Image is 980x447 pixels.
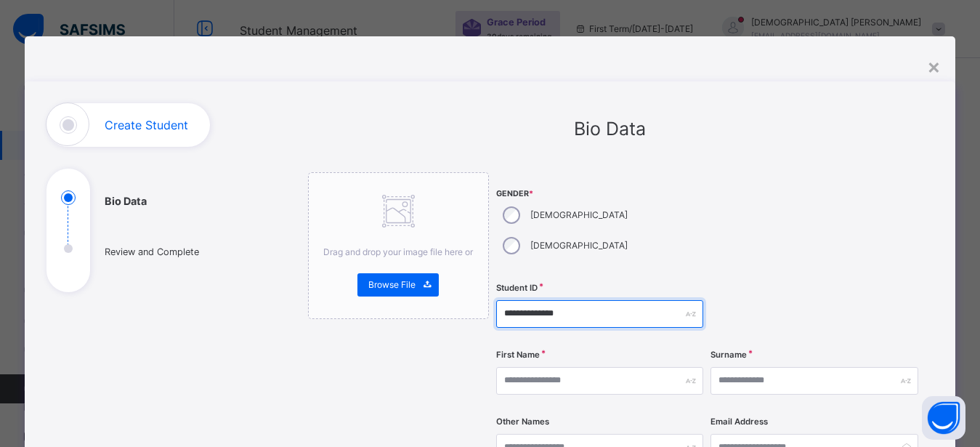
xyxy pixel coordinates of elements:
span: Bio Data [574,118,646,140]
span: Browse File [368,278,416,291]
div: × [927,51,941,81]
label: [DEMOGRAPHIC_DATA] [530,209,628,222]
button: Open asap [922,396,965,440]
label: Other Names [496,416,549,428]
div: Drag and drop your image file here orBrowse File [308,172,489,319]
label: First Name [496,349,540,361]
label: [DEMOGRAPHIC_DATA] [530,239,628,252]
h1: Create Student [105,119,188,131]
span: Gender [496,188,703,200]
label: Student ID [496,282,538,294]
label: Email Address [710,416,768,428]
span: Drag and drop your image file here or [323,246,473,257]
label: Surname [710,349,747,361]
